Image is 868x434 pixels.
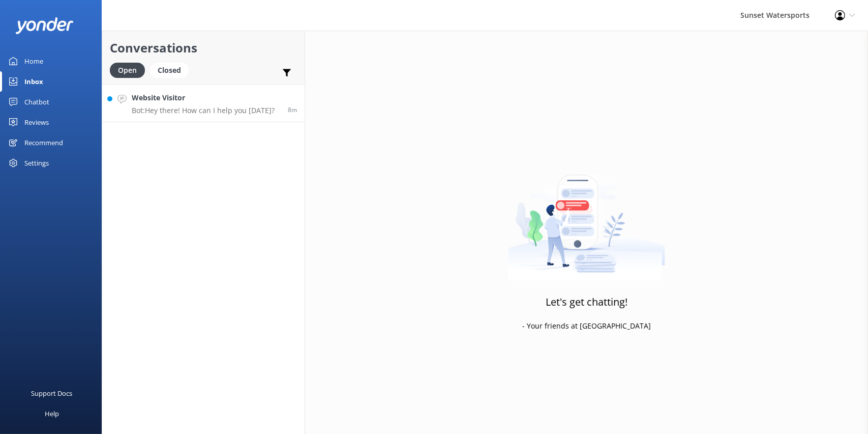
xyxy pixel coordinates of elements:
[132,92,275,103] h4: Website Visitor
[546,294,627,310] h3: Let's get chatting!
[150,64,194,75] a: Closed
[24,51,43,71] div: Home
[32,383,73,403] div: Support Docs
[508,153,665,281] img: artwork of a man stealing a conversation from at giant smartphone
[45,403,59,424] div: Help
[288,105,297,114] span: Oct 06 2025 11:27am (UTC -05:00) America/Cancun
[110,38,297,58] h2: Conversations
[102,84,305,122] a: Website VisitorBot:Hey there! How can I help you [DATE]?8m
[24,92,49,112] div: Chatbot
[15,17,74,34] img: yonder-white-logo.png
[24,132,63,153] div: Recommend
[150,63,189,78] div: Closed
[24,112,49,132] div: Reviews
[522,320,651,332] p: - Your friends at [GEOGRAPHIC_DATA]
[110,63,145,78] div: Open
[132,106,275,115] p: Bot: Hey there! How can I help you [DATE]?
[24,71,43,92] div: Inbox
[110,64,150,75] a: Open
[24,153,49,173] div: Settings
